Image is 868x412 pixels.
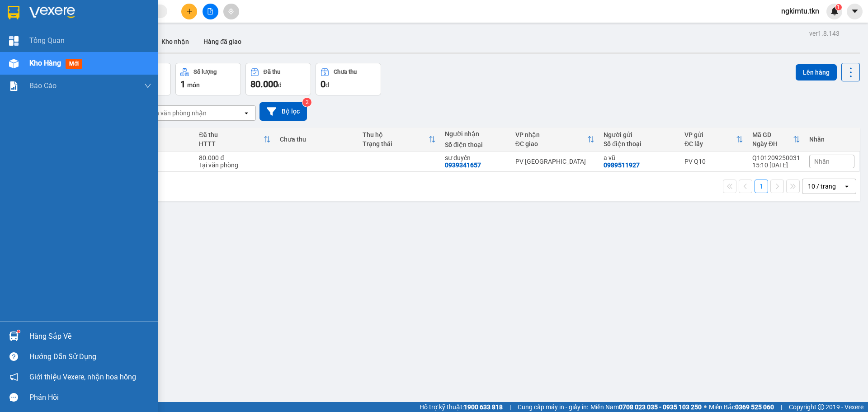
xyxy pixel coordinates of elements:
[604,161,640,169] div: 0989511927
[243,109,250,117] svg: open
[445,141,506,148] div: Số điện thoại
[194,128,275,152] th: Toggle SortBy
[847,4,863,19] button: caret-down
[9,352,18,361] span: question-circle
[818,404,824,410] span: copyright
[29,59,61,67] span: Kho hàng
[250,79,278,90] span: 80.000
[223,4,239,19] button: aim
[199,140,264,147] div: HTTT
[203,4,218,19] button: file-add
[781,402,782,412] span: |
[809,28,840,38] div: ver 1.8.143
[515,158,594,165] div: PV [GEOGRAPHIC_DATA]
[9,373,18,381] span: notification
[420,402,503,412] span: Hỗ trợ kỹ thuật:
[518,402,588,412] span: Cung cấp máy in - giấy in:
[358,128,440,152] th: Toggle SortBy
[809,136,854,143] div: Nhãn
[154,31,196,52] button: Kho nhận
[199,131,264,138] div: Đã thu
[445,161,481,169] div: 0939341657
[604,154,675,161] div: a vũ
[180,79,185,90] span: 1
[796,64,837,81] button: Lên hàng
[144,109,207,118] div: Chọn văn phòng nhận
[8,6,19,19] img: logo-vxr
[464,403,503,411] strong: 1900 633 818
[181,4,197,19] button: plus
[814,158,830,165] span: Nhãn
[515,140,587,147] div: ĐC giao
[321,79,325,90] span: 0
[29,35,65,46] span: Tổng Quan
[363,140,429,147] div: Trạng thái
[66,59,82,69] span: mới
[316,63,381,95] button: Chưa thu0đ
[619,403,702,411] strong: 0708 023 035 - 0935 103 250
[604,140,675,147] div: Số điện thoại
[752,154,800,161] div: Q101209250031
[175,63,241,95] button: Số lượng1món
[774,5,826,17] span: ngkimtu.tkn
[808,182,836,191] div: 10 / trang
[196,31,249,52] button: Hàng đã giao
[302,98,311,107] sup: 2
[9,331,19,341] img: warehouse-icon
[851,7,859,15] span: caret-down
[245,63,311,95] button: Đã thu80.000đ
[752,161,800,169] div: 15:10 [DATE]
[680,128,748,152] th: Toggle SortBy
[363,131,429,138] div: Thu hộ
[259,102,307,121] button: Bộ lọc
[9,393,18,402] span: message
[280,136,353,143] div: Chưa thu
[29,330,151,343] div: Hàng sắp về
[207,8,213,14] span: file-add
[9,36,19,46] img: dashboard-icon
[29,391,151,404] div: Phản hồi
[752,140,793,147] div: Ngày ĐH
[755,180,768,193] button: 1
[325,81,329,89] span: đ
[709,402,774,412] span: Miền Bắc
[684,140,736,147] div: ĐC lấy
[228,8,234,14] span: aim
[29,371,136,383] span: Giới thiệu Vexere, nhận hoa hồng
[9,59,19,68] img: warehouse-icon
[264,69,280,75] div: Đã thu
[752,131,793,138] div: Mã GD
[9,81,19,91] img: solution-icon
[17,330,20,333] sup: 1
[187,81,200,89] span: món
[29,80,57,91] span: Báo cáo
[604,131,675,138] div: Người gửi
[684,158,743,165] div: PV Q10
[144,82,151,90] span: down
[835,4,842,10] sup: 1
[830,7,839,15] img: icon-new-feature
[186,8,193,14] span: plus
[843,183,850,190] svg: open
[684,131,736,138] div: VP gửi
[193,69,217,75] div: Số lượng
[445,130,506,137] div: Người nhận
[278,81,282,89] span: đ
[837,4,840,10] span: 1
[511,128,599,152] th: Toggle SortBy
[334,69,357,75] div: Chưa thu
[704,405,707,409] span: ⚪️
[515,131,587,138] div: VP nhận
[735,403,774,411] strong: 0369 525 060
[590,402,702,412] span: Miền Nam
[199,161,271,169] div: Tại văn phòng
[445,154,506,161] div: sư duyên
[509,402,511,412] span: |
[748,128,805,152] th: Toggle SortBy
[199,154,271,161] div: 80.000 đ
[29,350,151,364] div: Hướng dẫn sử dụng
